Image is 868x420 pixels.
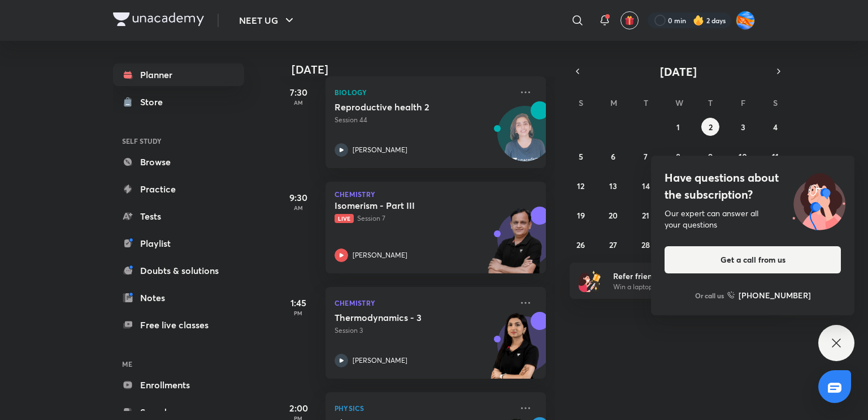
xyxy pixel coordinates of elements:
[335,296,512,310] p: Chemistry
[335,85,512,99] p: Biology
[604,206,622,224] button: October 20, 2025
[665,169,841,203] h4: Have questions about the subscription?
[739,151,747,162] abbr: October 10, 2025
[693,15,704,26] img: streak
[276,296,321,310] h5: 1:45
[766,118,784,136] button: October 4, 2025
[708,151,713,162] abbr: October 9, 2025
[572,206,590,224] button: October 19, 2025
[113,131,244,151] h6: SELF STUDY
[644,97,648,108] abbr: Tuesday
[577,181,584,191] abbr: October 12, 2025
[353,250,407,260] p: [PERSON_NAME]
[676,151,680,162] abbr: October 8, 2025
[701,118,719,136] button: October 2, 2025
[585,63,771,79] button: [DATE]
[624,15,635,25] img: avatar
[708,97,713,108] abbr: Thursday
[498,112,552,166] img: Avatar
[113,286,244,309] a: Notes
[113,354,244,374] h6: ME
[572,177,590,195] button: October 12, 2025
[579,151,583,162] abbr: October 5, 2025
[113,63,244,86] a: Planner
[113,91,244,113] a: Store
[613,270,752,282] h6: Refer friends
[637,147,655,165] button: October 7, 2025
[766,147,784,165] button: October 11, 2025
[637,206,655,224] button: October 21, 2025
[335,312,475,323] h5: Thermodynamics - 3
[734,118,752,136] button: October 3, 2025
[276,191,321,204] h5: 9:30
[113,178,244,200] a: Practice
[660,64,697,79] span: [DATE]
[665,246,841,273] button: Get a call from us
[579,97,583,108] abbr: Sunday
[353,355,407,366] p: [PERSON_NAME]
[113,314,244,336] a: Free live classes
[641,239,650,250] abbr: October 28, 2025
[783,169,854,230] img: ttu_illustration_new.svg
[113,12,204,29] a: Company Logo
[335,213,512,224] p: Session 7
[644,151,648,162] abbr: October 7, 2025
[642,210,649,221] abbr: October 21, 2025
[676,122,680,132] abbr: October 1, 2025
[276,85,321,99] h5: 7:30
[292,63,557,76] h4: [DATE]
[335,401,512,415] p: Physics
[335,191,537,198] p: Chemistry
[604,177,622,195] button: October 13, 2025
[113,374,244,396] a: Enrollments
[675,97,683,108] abbr: Wednesday
[113,151,244,173] a: Browse
[484,312,546,390] img: unacademy
[736,11,755,30] img: Adithya MA
[773,122,778,132] abbr: October 4, 2025
[642,181,650,191] abbr: October 14, 2025
[113,205,244,228] a: Tests
[335,101,475,113] h5: Reproductive health 2
[637,177,655,195] button: October 14, 2025
[579,269,601,292] img: referral
[576,239,585,250] abbr: October 26, 2025
[484,207,546,285] img: unacademy
[276,310,321,316] p: PM
[353,145,407,155] p: [PERSON_NAME]
[609,181,617,191] abbr: October 13, 2025
[610,97,617,108] abbr: Monday
[613,282,752,292] p: Win a laptop, vouchers & more
[276,99,321,106] p: AM
[741,97,745,108] abbr: Friday
[637,235,655,254] button: October 28, 2025
[577,210,585,221] abbr: October 19, 2025
[276,401,321,415] h5: 2:00
[335,115,512,125] p: Session 44
[727,289,811,301] a: [PHONE_NUMBER]
[772,151,779,162] abbr: October 11, 2025
[335,325,512,336] p: Session 3
[335,214,354,223] span: Live
[609,210,618,221] abbr: October 20, 2025
[604,147,622,165] button: October 6, 2025
[113,232,244,255] a: Playlist
[669,118,687,136] button: October 1, 2025
[665,208,841,230] div: Our expert can answer all your questions
[113,259,244,282] a: Doubts & solutions
[741,122,745,132] abbr: October 3, 2025
[609,239,617,250] abbr: October 27, 2025
[604,235,622,254] button: October 27, 2025
[113,12,204,26] img: Company Logo
[701,147,719,165] button: October 9, 2025
[572,235,590,254] button: October 26, 2025
[773,97,778,108] abbr: Saturday
[140,95,170,109] div: Store
[335,200,475,211] h5: Isomerism - Part III
[734,147,752,165] button: October 10, 2025
[695,290,724,301] p: Or call us
[232,9,303,32] button: NEET UG
[611,151,615,162] abbr: October 6, 2025
[276,204,321,211] p: AM
[739,289,811,301] h6: [PHONE_NUMBER]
